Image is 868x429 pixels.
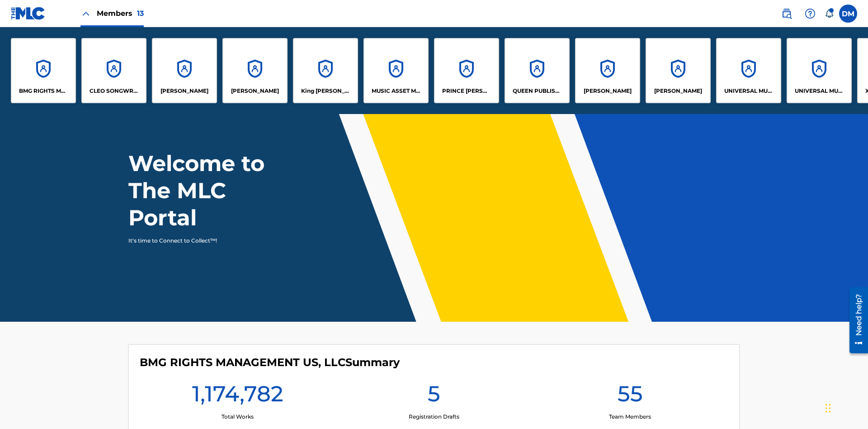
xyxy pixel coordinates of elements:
[513,87,562,95] p: QUEEN PUBLISHA
[90,87,139,95] p: CLEO SONGWRITER
[140,356,400,369] h4: BMG RIGHTS MANAGEMENT US, LLC
[19,87,68,95] p: BMG RIGHTS MANAGEMENT US, LLC
[609,413,651,421] p: Team Members
[654,87,702,95] p: RONALD MCTESTERSON
[293,38,358,103] a: AccountsKing [PERSON_NAME]
[301,87,350,95] p: King McTesterson
[409,413,459,421] p: Registration Drafts
[618,380,643,413] h1: 55
[823,386,868,429] iframe: Chat Widget
[781,8,792,19] img: search
[11,7,46,20] img: MLC Logo
[778,5,796,23] a: Public Search
[428,380,440,413] h1: 5
[160,87,208,95] p: ELVIS COSTELLO
[724,87,774,95] p: UNIVERSAL MUSIC PUB GROUP
[363,38,429,103] a: AccountsMUSIC ASSET MANAGEMENT (MAM)
[716,38,781,103] a: AccountsUNIVERSAL MUSIC PUB GROUP
[826,395,831,422] div: Drag
[97,8,144,19] span: Members
[231,87,279,95] p: EYAMA MCSINGER
[843,284,868,358] iframe: Resource Center
[442,87,491,95] p: PRINCE MCTESTERSON
[152,38,217,103] a: Accounts[PERSON_NAME]
[505,38,570,103] a: AccountsQUEEN PUBLISHA
[222,413,254,421] p: Total Works
[11,38,76,103] a: AccountsBMG RIGHTS MANAGEMENT US, LLC
[128,237,285,245] p: It's time to Connect to Collect™!
[801,5,819,23] div: Help
[575,38,640,103] a: Accounts[PERSON_NAME]
[825,9,834,18] div: Notifications
[372,87,421,95] p: MUSIC ASSET MANAGEMENT (MAM)
[222,38,288,103] a: Accounts[PERSON_NAME]
[137,9,144,18] span: 13
[81,38,146,103] a: AccountsCLEO SONGWRITER
[128,150,297,231] h1: Welcome to The MLC Portal
[805,8,816,19] img: help
[795,87,844,95] p: UNIVERSAL MUSIC PUB GROUP
[434,38,499,103] a: AccountsPRINCE [PERSON_NAME]
[787,38,852,103] a: AccountsUNIVERSAL MUSIC PUB GROUP
[80,8,91,19] img: Close
[646,38,711,103] a: Accounts[PERSON_NAME]
[839,5,857,23] div: User Menu
[584,87,632,95] p: RONALD MCTESTERSON
[192,380,283,413] h1: 1,174,782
